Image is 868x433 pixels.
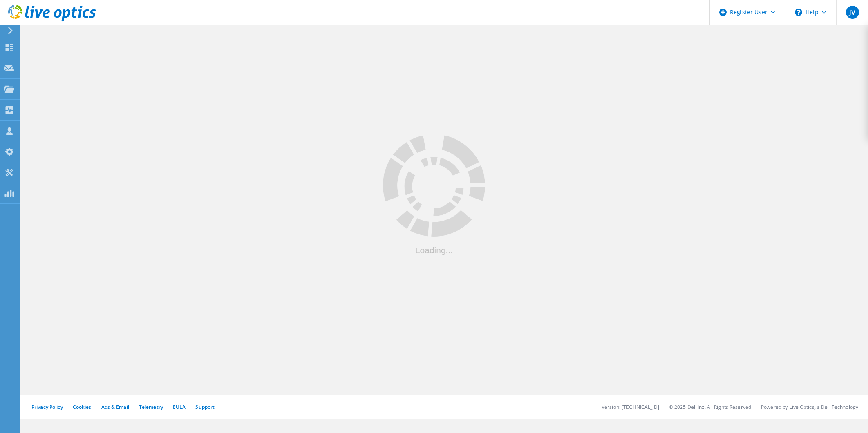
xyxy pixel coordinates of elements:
[8,17,96,23] a: Live Optics Dashboard
[139,404,163,411] a: Telemetry
[195,404,215,411] a: Support
[669,404,751,411] li: © 2025 Dell Inc. All Rights Reserved
[795,9,802,16] svg: \n
[849,9,855,16] span: JV
[761,404,858,411] li: Powered by Live Optics, a Dell Technology
[31,404,63,411] a: Privacy Policy
[383,246,485,254] div: Loading...
[602,404,659,411] li: Version: [TECHNICAL_ID]
[73,404,92,411] a: Cookies
[173,404,186,411] a: EULA
[101,404,129,411] a: Ads & Email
